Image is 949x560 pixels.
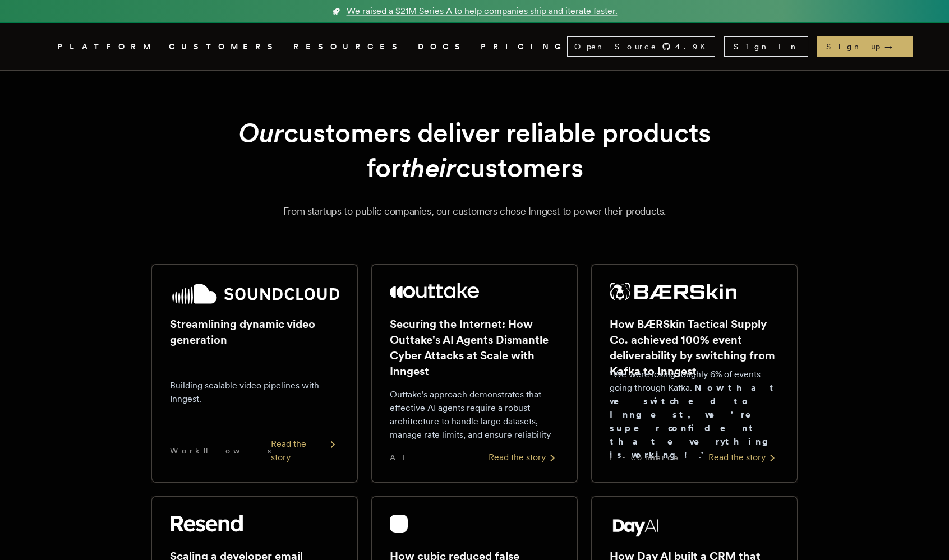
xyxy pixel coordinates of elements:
img: cubic [390,515,408,533]
em: their [401,151,456,184]
button: PLATFORM [57,40,155,54]
span: E-commerce [610,452,679,463]
span: Workflows [170,445,271,456]
a: PRICING [481,40,567,54]
a: SoundCloud logoStreamlining dynamic video generationBuilding scalable video pipelines with Innges... [151,264,358,483]
em: Our [238,117,284,149]
img: Day AI [610,515,662,537]
p: "We were losing roughly 6% of events going through Kafka. ." [610,368,779,462]
p: Outtake's approach demonstrates that effective AI agents require a robust architecture to handle ... [390,388,559,442]
a: BÆRSkin Tactical Supply Co. logoHow BÆRSkin Tactical Supply Co. achieved 100% event deliverabilit... [591,264,798,483]
span: We raised a $21M Series A to help companies ship and iterate faster. [347,4,618,18]
span: AI [390,452,414,463]
span: Open Source [574,41,657,52]
img: Resend [170,515,243,533]
span: → [884,41,904,52]
nav: Global [26,23,923,70]
img: SoundCloud [170,283,339,305]
h1: customers deliver reliable products for customers [178,115,771,186]
a: Sign up [817,36,913,57]
a: Outtake logoSecuring the Internet: How Outtake's AI Agents Dismantle Cyber Attacks at Scale with ... [371,264,578,483]
div: Read the story [271,437,339,464]
div: Read the story [489,451,559,464]
button: RESOURCES [293,40,404,54]
img: Outtake [390,283,479,298]
p: From startups to public companies, our customers chose Inngest to power their products. [71,203,878,219]
h2: How BÆRSkin Tactical Supply Co. achieved 100% event deliverability by switching from Kafka to Inn... [610,316,779,379]
a: Sign In [724,36,808,57]
h2: Securing the Internet: How Outtake's AI Agents Dismantle Cyber Attacks at Scale with Inngest [390,316,559,379]
a: CUSTOMERS [169,40,280,54]
a: DOCS [418,40,467,54]
div: Read the story [708,451,779,464]
span: 4.9 K [675,41,712,52]
img: BÆRSkin Tactical Supply Co. [610,283,736,300]
h2: Streamlining dynamic video generation [170,316,339,348]
p: Building scalable video pipelines with Inngest. [170,379,339,406]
